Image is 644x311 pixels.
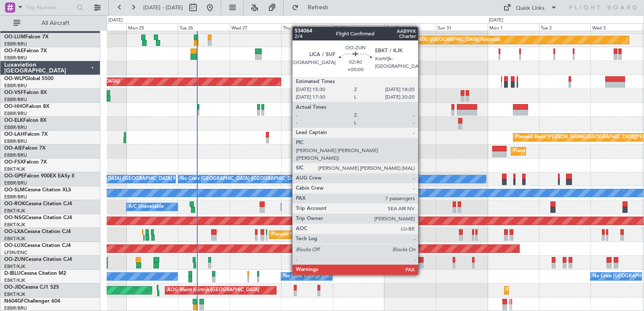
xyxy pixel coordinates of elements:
a: D-IBLUCessna Citation M2 [4,271,66,276]
a: EBBR/BRU [4,41,27,47]
a: EBBR/BRU [4,124,27,131]
a: OO-JIDCessna CJ1 525 [4,285,59,290]
a: OO-GPEFalcon 900EX EASy II [4,174,74,179]
span: OO-FAE [4,48,24,54]
div: Wed 27 [230,23,281,31]
a: EBKT/KJK [4,291,25,298]
a: OO-ROKCessna Citation CJ4 [4,201,72,206]
a: N604GFChallenger 604 [4,299,60,304]
a: OO-NSGCessna Citation CJ4 [4,215,72,220]
div: Tue 2 [539,23,590,31]
span: D-IBLU [4,271,21,276]
span: OO-JID [4,285,22,290]
a: EBBR/BRU [4,152,27,158]
div: Fri 29 [333,23,384,31]
div: Quick Links [516,4,545,13]
a: OO-AIEFalcon 7X [4,146,46,151]
div: Wed 3 [590,23,642,31]
div: A/C Unavailable [129,201,164,213]
a: EBBR/BRU [4,110,27,117]
div: No Crew [GEOGRAPHIC_DATA] ([GEOGRAPHIC_DATA] National) [52,173,193,185]
a: OO-SLMCessna Citation XLS [4,188,71,193]
span: OO-FSX [4,160,24,165]
a: EBKT/KJK [4,208,25,214]
span: OO-NSG [4,215,25,220]
span: OO-LUX [4,243,24,248]
div: AOG Maint Kortrijk-[GEOGRAPHIC_DATA] [167,284,259,297]
a: EBBR/BRU [4,138,27,145]
div: Planned Maint Kortrijk-[GEOGRAPHIC_DATA] [359,201,457,213]
a: EBBR/BRU [4,97,27,103]
a: EBKT/KJK [4,222,25,228]
span: [DATE] - [DATE] [143,4,183,11]
a: EBBR/BRU [4,180,27,186]
a: EBKT/KJK [4,166,25,172]
span: OO-LAH [4,132,24,137]
span: OO-GPE [4,174,24,179]
span: OO-SLM [4,188,24,193]
div: Planned Maint Kortrijk-[GEOGRAPHIC_DATA] [271,228,370,241]
a: EBBR/BRU [4,83,27,89]
div: Planned Maint Kortrijk-[GEOGRAPHIC_DATA] [350,256,448,269]
span: All Aircraft [22,20,89,26]
div: Planned Maint Kortrijk-[GEOGRAPHIC_DATA] [507,284,605,297]
span: N604GF [4,299,24,304]
a: EBBR/BRU [4,55,27,61]
div: No Crew Kortrijk-[GEOGRAPHIC_DATA] [283,270,370,283]
a: OO-WLPGlobal 5500 [4,76,54,81]
a: OO-LAHFalcon 7X [4,132,48,137]
a: EBBR/BRU [4,194,27,200]
span: OO-ROK [4,201,25,206]
div: Planned Maint [GEOGRAPHIC_DATA] ([GEOGRAPHIC_DATA] National) [348,34,500,46]
a: OO-LXACessna Citation CJ4 [4,229,71,234]
button: Quick Links [499,1,561,14]
div: Thu 28 [281,23,333,31]
a: OO-FAEFalcon 7X [4,48,47,54]
div: No Crew [GEOGRAPHIC_DATA] ([GEOGRAPHIC_DATA] National) [180,173,322,185]
a: LFSN/ENC [4,249,27,256]
div: Tue 26 [178,23,229,31]
a: OO-LUMFalcon 7X [4,35,48,40]
div: Mon 25 [126,23,178,31]
span: Refresh [301,5,336,11]
span: OO-WLP [4,76,25,81]
a: OO-ELKFalcon 8X [4,118,46,123]
div: Sat 30 [384,23,436,31]
span: OO-HHO [4,104,26,109]
span: OO-ZUN [4,257,25,262]
span: OO-LUM [4,35,25,40]
a: EBKT/KJK [4,236,25,242]
div: [DATE] [489,17,503,24]
a: EBKT/KJK [4,277,25,284]
button: All Aircraft [9,16,91,30]
a: OO-VSFFalcon 8X [4,90,47,95]
a: OO-FSXFalcon 7X [4,160,47,165]
input: Trip Number [26,1,74,14]
a: OO-ZUNCessna Citation CJ4 [4,257,72,262]
div: Mon 1 [488,23,539,31]
span: OO-ELK [4,118,23,123]
div: [DATE] [108,17,123,24]
div: Sun 31 [436,23,487,31]
span: OO-AIE [4,146,22,151]
button: Refresh [288,1,338,14]
a: OO-LUXCessna Citation CJ4 [4,243,71,248]
span: OO-LXA [4,229,24,234]
a: OO-HHOFalcon 8X [4,104,49,109]
span: OO-VSF [4,90,24,95]
a: EBKT/KJK [4,263,25,270]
